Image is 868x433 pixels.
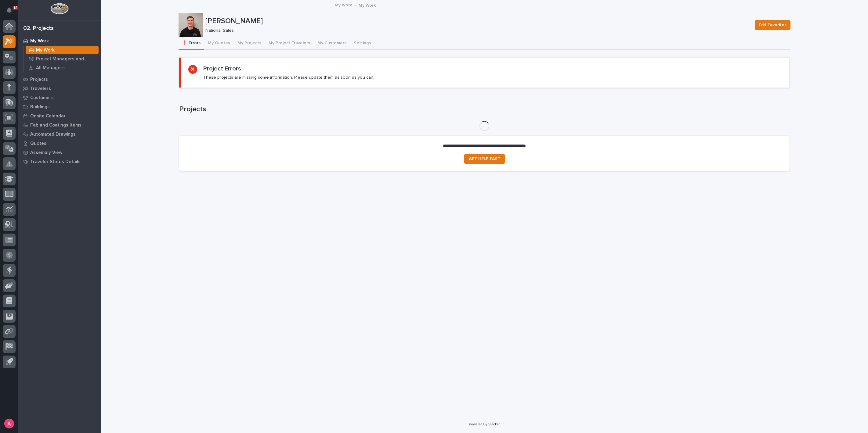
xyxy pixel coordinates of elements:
[18,139,101,148] a: Quotes
[18,130,101,139] a: Automated Drawings
[314,37,350,50] button: My Customers
[18,120,101,130] a: Fab and Coatings Items
[759,21,787,29] span: Edit Favorites
[18,157,101,166] a: Traveler Status Details
[205,28,747,33] p: National Sales
[18,102,101,111] a: Buildings
[204,37,234,50] button: My Quotes
[30,113,66,119] p: Onsite Calendar
[18,36,101,45] a: My Work
[359,2,376,8] p: My Work
[30,123,81,128] p: Fab and Coatings Items
[30,104,50,110] p: Buildings
[234,37,265,50] button: My Projects
[50,3,68,14] img: Workspace Logo
[205,17,750,26] p: [PERSON_NAME]
[755,20,790,30] button: Edit Favorites
[24,46,101,54] a: My Work
[179,105,790,114] h1: Projects
[36,65,65,71] p: All Managers
[30,159,81,165] p: Traveler Status Details
[30,141,46,146] p: Quotes
[36,48,55,53] p: My Work
[30,38,49,44] p: My Work
[469,157,500,161] span: GET HELP FAST
[18,93,101,102] a: Customers
[203,65,241,72] h2: Project Errors
[30,150,62,156] p: Assembly View
[350,37,374,50] button: Settings
[30,132,76,137] p: Automated Drawings
[179,37,204,50] button: ❗ Errors
[464,154,505,164] a: GET HELP FAST
[30,95,54,101] p: Customers
[18,111,101,120] a: Onsite Calendar
[265,37,314,50] button: My Project Travelers
[18,148,101,157] a: Assembly View
[13,6,17,10] p: 18
[3,4,16,16] button: Notifications
[24,55,101,63] a: Project Managers and Engineers
[18,84,101,93] a: Travelers
[24,63,101,72] a: All Managers
[30,77,48,82] p: Projects
[8,7,16,17] div: Notifications18
[203,75,374,80] p: These projects are missing some information. Please update them as soon as you can.
[23,25,54,32] div: 02. Projects
[335,1,352,8] a: My Work
[469,422,500,426] a: Powered By Stacker
[30,86,51,91] p: Travelers
[18,75,101,84] a: Projects
[3,417,16,430] button: users-avatar
[36,56,96,62] p: Project Managers and Engineers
